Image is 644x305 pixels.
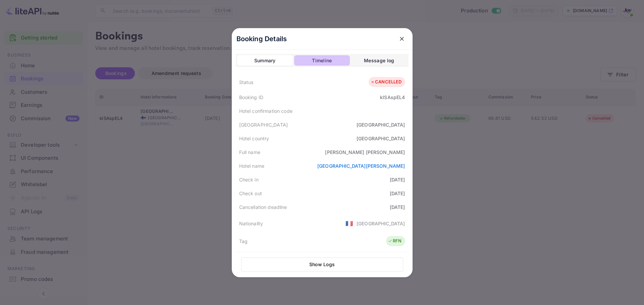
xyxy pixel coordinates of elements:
div: [GEOGRAPHIC_DATA] [357,220,405,227]
div: [GEOGRAPHIC_DATA] [239,121,288,128]
div: Booking ID [239,94,264,101]
div: [GEOGRAPHIC_DATA] [357,135,405,142]
div: CANCELLED [370,79,401,85]
div: Hotel name [239,162,265,169]
div: Tag [239,238,248,245]
span: United States [345,217,353,229]
div: Nationality [239,220,263,227]
div: Check in [239,176,259,183]
button: Message log [351,55,407,66]
div: Message log [364,57,394,65]
div: kISAspEL4 [380,94,405,101]
a: [GEOGRAPHIC_DATA][PERSON_NAME] [317,163,405,169]
div: Timeline [312,57,332,65]
button: Summary [237,55,293,66]
div: Full name [239,149,260,156]
div: Check out [239,190,262,197]
div: [DATE] [390,190,405,197]
div: [DATE] [390,204,405,211]
div: RFN [388,238,401,244]
div: Cancellation deadline [239,204,287,211]
div: [GEOGRAPHIC_DATA] [357,121,405,128]
div: Hotel country [239,135,269,142]
button: close [396,33,408,45]
div: Status [239,79,254,86]
button: Timeline [294,55,350,66]
button: Show Logs [241,257,403,272]
div: Hotel confirmation code [239,107,292,115]
div: Summary [254,57,276,65]
div: [PERSON_NAME] [PERSON_NAME] [325,149,405,156]
p: Booking Details [236,34,287,44]
div: [DATE] [390,176,405,183]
